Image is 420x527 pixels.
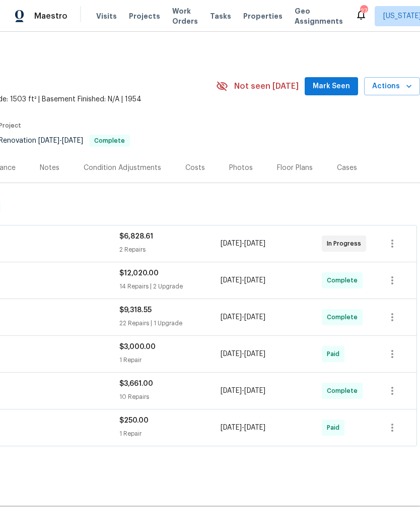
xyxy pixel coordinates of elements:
span: [DATE] [221,350,242,358]
span: Mark Seen [313,80,350,93]
span: - [221,423,265,433]
div: 1 Repair [119,429,221,439]
span: In Progress [327,239,365,249]
span: - [221,275,265,285]
button: Actions [364,77,420,96]
span: [DATE] [221,240,242,247]
span: Visits [96,11,117,21]
div: 2 Repairs [119,245,221,255]
span: $9,318.55 [119,307,152,314]
span: [DATE] [221,424,242,431]
span: - [38,137,83,144]
span: Paid [327,423,343,433]
span: Projects [129,11,160,21]
span: - [221,349,265,359]
div: 27 [360,6,367,16]
span: $6,828.61 [119,233,153,240]
span: Actions [372,80,412,93]
div: Floor Plans [277,163,313,173]
span: $3,000.00 [119,343,156,350]
span: Complete [327,275,362,285]
div: Cases [337,163,357,173]
button: Mark Seen [305,77,358,96]
span: [DATE] [62,137,83,144]
div: 14 Repairs | 2 Upgrade [119,281,221,291]
span: Tasks [210,13,231,20]
span: [DATE] [244,240,265,247]
span: [DATE] [244,387,265,394]
span: [DATE] [244,277,265,284]
div: Photos [229,163,253,173]
span: Complete [327,312,362,322]
div: 10 Repairs [119,392,221,402]
span: [DATE] [244,350,265,358]
span: $3,661.00 [119,380,153,387]
span: Not seen [DATE] [234,81,299,91]
span: Maestro [34,11,67,21]
div: Notes [40,163,59,173]
div: 22 Repairs | 1 Upgrade [119,318,221,328]
span: Complete [90,138,129,144]
div: 1 Repair [119,355,221,365]
span: Complete [327,386,362,396]
span: $250.00 [119,417,149,424]
span: [DATE] [221,277,242,284]
div: Costs [185,163,205,173]
span: $12,020.00 [119,270,159,277]
span: Work Orders [172,6,198,26]
span: - [221,386,265,396]
span: Properties [243,11,283,21]
span: [DATE] [221,387,242,394]
span: - [221,239,265,249]
span: [DATE] [244,424,265,431]
span: Paid [327,349,343,359]
div: Condition Adjustments [84,163,161,173]
span: Geo Assignments [295,6,343,26]
span: - [221,312,265,322]
span: [DATE] [244,314,265,321]
span: [DATE] [38,137,59,144]
span: [DATE] [221,314,242,321]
